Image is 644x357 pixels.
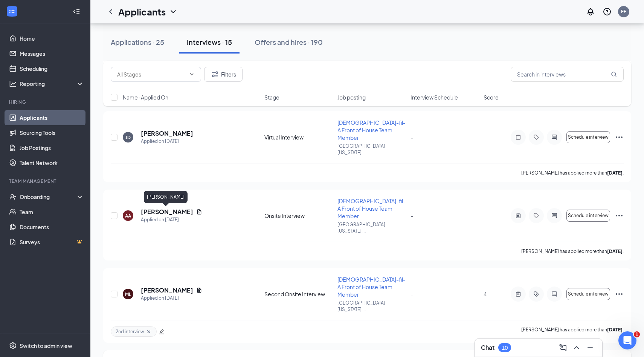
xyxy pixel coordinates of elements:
[211,70,220,79] svg: Filter
[9,99,82,105] div: Hiring
[514,291,523,297] svg: ActiveNote
[20,125,84,140] a: Sourcing Tools
[141,129,193,138] h5: [PERSON_NAME]
[106,7,115,16] svg: ChevronLeft
[20,80,84,87] div: Reporting
[566,288,610,300] button: Schedule interview
[550,291,559,297] svg: ActiveChat
[559,343,568,352] svg: ComposeMessage
[481,343,494,352] h3: Chat
[20,110,84,125] a: Applicants
[111,37,164,47] div: Applications · 25
[566,210,610,222] button: Schedule interview
[141,138,193,145] div: Applied on [DATE]
[550,213,559,219] svg: ActiveChat
[123,93,168,101] span: Name · Applied On
[125,213,131,219] div: AA
[20,219,84,234] a: Documents
[337,221,406,234] p: [GEOGRAPHIC_DATA][US_STATE] ...
[337,93,366,101] span: Job posting
[586,343,595,352] svg: Minimize
[568,291,609,297] span: Schedule interview
[9,80,17,87] svg: Analysis
[521,248,624,254] p: [PERSON_NAME] has applied more than .
[9,342,17,349] svg: Settings
[9,178,82,184] div: Team Management
[502,345,508,351] div: 10
[264,93,279,101] span: Stage
[571,342,583,354] button: ChevronUp
[196,287,202,293] svg: Document
[20,140,84,155] a: Job Postings
[621,8,626,15] div: FF
[337,300,406,313] p: [GEOGRAPHIC_DATA][US_STATE] ...
[521,326,624,337] p: [PERSON_NAME] has applied more than .
[411,291,413,297] span: -
[568,135,609,140] span: Schedule interview
[557,342,569,354] button: ComposeMessage
[141,216,202,224] div: Applied on [DATE]
[146,329,152,335] svg: Cross
[337,143,406,156] p: [GEOGRAPHIC_DATA][US_STATE] ...
[484,93,499,101] span: Score
[584,342,596,354] button: Minimize
[196,209,202,215] svg: Document
[9,193,17,201] svg: UserCheck
[20,61,84,76] a: Scheduling
[117,70,186,78] input: All Stages
[20,234,84,250] a: SurveysCrown
[634,331,640,337] span: 1
[20,46,84,61] a: Messages
[20,193,78,201] div: Onboarding
[411,212,413,219] span: -
[159,329,164,334] span: edit
[572,343,581,352] svg: ChevronUp
[511,67,624,82] input: Search in interviews
[521,170,624,176] p: [PERSON_NAME] has applied more than .
[20,342,72,349] div: Switch to admin view
[566,131,610,143] button: Schedule interview
[20,204,84,219] a: Team
[532,134,541,140] svg: Tag
[484,291,487,297] span: 4
[550,134,559,140] svg: ActiveChat
[568,213,609,218] span: Schedule interview
[73,8,80,15] svg: Collapse
[411,134,413,141] span: -
[144,191,188,203] div: [PERSON_NAME]
[189,71,195,77] svg: ChevronDown
[618,331,636,349] iframe: Intercom live chat
[615,133,624,142] svg: Ellipses
[411,93,458,101] span: Interview Schedule
[615,290,624,299] svg: Ellipses
[337,119,406,141] span: [DEMOGRAPHIC_DATA]-fil-A Front of House Team Member
[187,37,232,47] div: Interviews · 15
[125,291,131,297] div: ML
[141,286,193,294] h5: [PERSON_NAME]
[514,213,523,219] svg: ActiveNote
[532,291,541,297] svg: ActiveTag
[607,248,623,254] b: [DATE]
[264,212,333,219] div: Onsite Interview
[118,5,166,18] h1: Applicants
[20,155,84,170] a: Talent Network
[615,211,624,220] svg: Ellipses
[204,67,243,82] button: Filter Filters
[125,134,131,141] div: JD
[264,290,333,298] div: Second Onsite Interview
[255,37,323,47] div: Offers and hires · 190
[607,327,623,332] b: [DATE]
[141,208,193,216] h5: [PERSON_NAME]
[169,7,178,16] svg: ChevronDown
[20,31,84,46] a: Home
[607,170,623,176] b: [DATE]
[611,71,617,77] svg: MagnifyingGlass
[586,7,595,16] svg: Notifications
[532,213,541,219] svg: Tag
[514,134,523,140] svg: Note
[337,198,406,219] span: [DEMOGRAPHIC_DATA]-fil-A Front of House Team Member
[8,8,16,15] svg: WorkstreamLogo
[116,328,144,335] span: 2nd interview
[603,7,612,16] svg: QuestionInfo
